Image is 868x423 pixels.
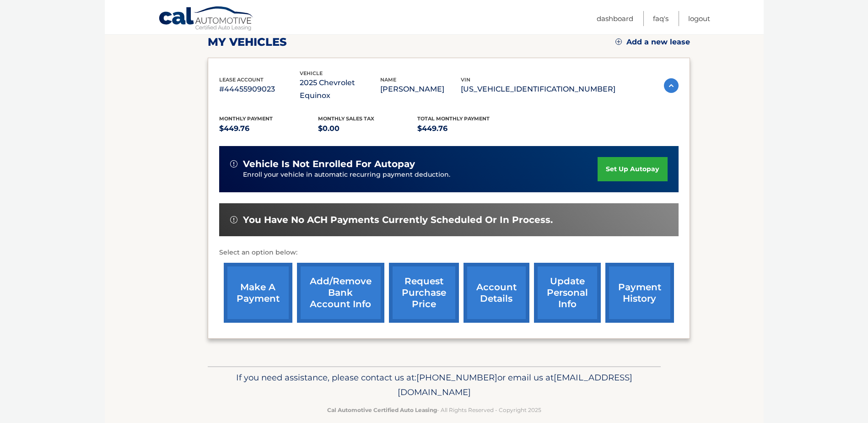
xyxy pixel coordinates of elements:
[327,407,437,413] strong: Cal Automotive Certified Auto Leasing
[230,160,237,168] img: alert-white.svg
[243,158,415,170] span: vehicle is not enrolled for autopay
[224,263,292,323] a: make a payment
[230,216,237,223] img: alert-white.svg
[219,115,273,122] span: Monthly Payment
[219,76,264,83] span: lease account
[416,372,497,383] span: [PHONE_NUMBER]
[300,70,323,76] span: vehicle
[208,35,287,49] h2: my vehicles
[219,247,679,258] p: Select an option below:
[318,115,374,122] span: Monthly sales Tax
[534,263,601,323] a: update personal info
[615,38,622,45] img: add.svg
[461,76,470,83] span: vin
[380,76,396,83] span: name
[243,170,598,180] p: Enroll your vehicle in automatic recurring payment deduction.
[297,263,384,323] a: Add/Remove bank account info
[214,405,655,415] p: - All Rights Reserved - Copyright 2025
[615,38,690,47] a: Add a new lease
[219,122,318,135] p: $449.76
[653,11,669,26] a: FAQ's
[389,263,459,323] a: request purchase price
[380,83,461,96] p: [PERSON_NAME]
[417,115,490,122] span: Total Monthly Payment
[417,122,517,135] p: $449.76
[158,6,254,33] a: Cal Automotive
[318,122,417,135] p: $0.00
[598,157,667,181] a: set up autopay
[300,76,380,102] p: 2025 Chevrolet Equinox
[461,83,615,96] p: [US_VEHICLE_IDENTIFICATION_NUMBER]
[464,263,529,323] a: account details
[664,78,679,93] img: accordion-active.svg
[398,372,632,397] span: [EMAIL_ADDRESS][DOMAIN_NAME]
[219,83,300,96] p: #44455909023
[243,214,553,226] span: You have no ACH payments currently scheduled or in process.
[688,11,710,26] a: Logout
[214,370,655,400] p: If you need assistance, please contact us at: or email us at
[605,263,674,323] a: payment history
[597,11,633,26] a: Dashboard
